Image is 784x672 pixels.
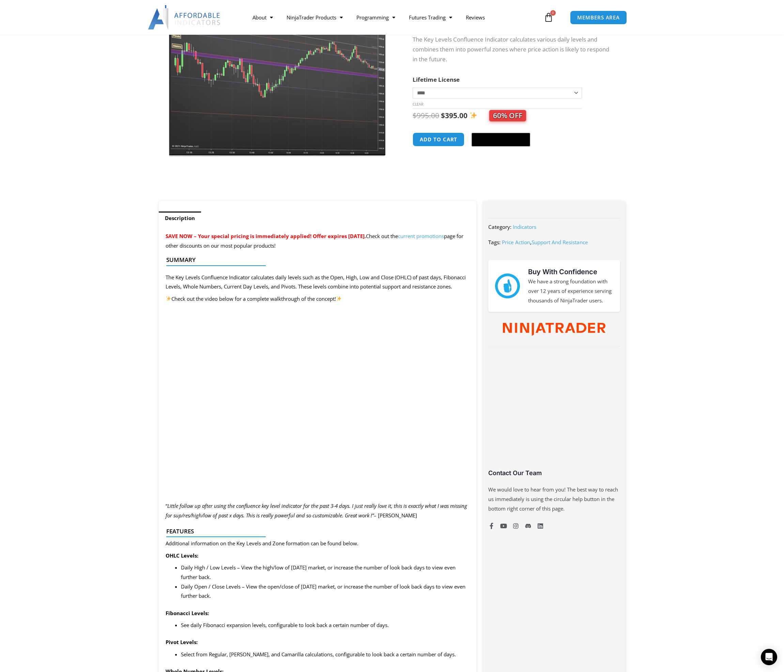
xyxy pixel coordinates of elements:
img: LogoAI | Affordable Indicators – NinjaTrader [148,5,221,30]
a: Indicators [513,223,536,230]
h3: Buy With Confidence [528,267,613,277]
p: We would love to hear from you! The best way to reach us immediately is using the circular help b... [488,485,620,514]
a: Clear options [413,102,423,107]
strong: Fibonacci Levels: [166,610,209,616]
span: Tags: [488,239,501,246]
p: The Key Levels Confluence Indicator calculates daily levels such as the Open, High, Low and Close... [166,273,470,292]
li: Daily Open / Close Levels – View the open/close of [DATE] market, or increase the number of look ... [181,582,470,601]
a: Futures Trading [402,10,459,25]
bdi: 995.00 [413,111,439,120]
span: SAVE NOW – Your special pricing is immediately applied! Offer expires [DATE]. [166,233,366,239]
nav: Menu [246,10,542,25]
span: $ [441,111,445,120]
iframe: PayPal Message 1 [413,155,612,161]
iframe: Customer reviews powered by Trustpilot [488,355,620,474]
label: Lifetime License [413,76,460,83]
span: , [502,239,588,246]
a: Reviews [459,10,492,25]
a: About [246,10,280,25]
span: 0 [550,10,556,16]
span: MEMBERS AREA [577,15,620,20]
p: Check out the video below for a complete walkthrough of the concept! [166,294,470,304]
img: mark thumbs good 43913 | Affordable Indicators – NinjaTrader [495,274,520,298]
button: Buy with GPay [472,133,530,146]
span: $ [413,111,417,120]
strong: Pivot Levels: [166,639,198,645]
span: Category: [488,223,511,230]
a: Description [159,212,201,225]
p: “ – [PERSON_NAME] [166,501,470,520]
li: Select from Regular, [PERSON_NAME], and Camarilla calculations, configurable to look back a certa... [181,650,470,659]
button: Add to cart [413,132,464,146]
h4: Features [166,528,464,535]
a: NinjaTrader Products [280,10,350,25]
p: Check out the page for other discounts on our most popular products! [166,232,470,251]
iframe: Key Levels Confluence Indicator - Overview [166,318,470,489]
strong: OHLC Levels: [166,552,198,559]
img: ✨ [470,112,477,119]
span: 60% OFF [489,110,526,121]
p: The Key Levels Confluence Indicator calculates various daily levels and combines them into powerf... [413,35,612,64]
img: ✨ [336,296,341,301]
li: See daily Fibonacci expansion levels, configurable to look back a certain number of days. [181,621,470,630]
a: 0 [534,7,564,27]
img: NinjaTrader Wordmark color RGB | Affordable Indicators – NinjaTrader [503,323,605,336]
li: Daily High / Low Levels – View the high/low of [DATE] market, or increase the number of look back... [181,563,470,582]
img: ✨ [166,296,171,301]
h4: Summary [166,256,464,263]
h3: Contact Our Team [488,469,620,477]
bdi: 395.00 [441,111,467,120]
a: MEMBERS AREA [570,11,627,25]
a: Support And Resistance [532,239,588,246]
div: Open Intercom Messenger [761,649,777,665]
a: Programming [350,10,402,25]
a: current promotions [398,233,444,239]
p: We have a strong foundation with over 12 years of experience serving thousands of NinjaTrader users. [528,277,613,306]
i: Little follow up after using the confluence key level indicator for the past 3-4 days. I just rea... [166,502,467,519]
a: Price Action [502,239,530,246]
